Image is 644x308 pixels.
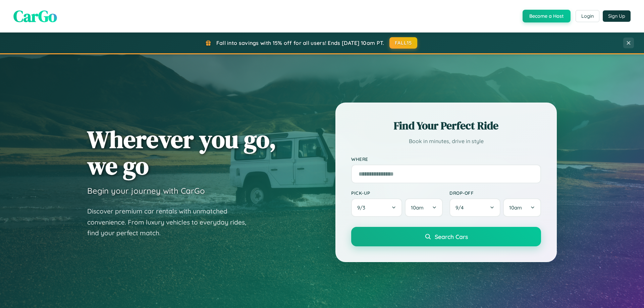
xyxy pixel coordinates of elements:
[87,126,276,179] h1: Wherever you go, we go
[389,37,418,49] button: FALL15
[411,204,424,211] span: 10am
[351,190,443,196] label: Pick-up
[216,40,384,46] span: Fall into savings with 15% off for all users! Ends [DATE] 10am PT.
[523,10,571,22] button: Become a Host
[87,206,255,239] p: Discover premium car rentals with unmatched convenience. From luxury vehicles to everyday rides, ...
[351,156,541,162] label: Where
[13,5,57,27] span: CarGo
[351,198,402,217] button: 9/3
[87,186,205,196] h3: Begin your journey with CarGo
[435,233,468,240] span: Search Cars
[449,198,500,217] button: 9/4
[455,204,467,211] span: 9 / 4
[509,204,522,211] span: 10am
[357,204,369,211] span: 9 / 3
[576,10,599,22] button: Login
[351,136,541,146] p: Book in minutes, drive in style
[603,10,631,22] button: Sign Up
[351,227,541,246] button: Search Cars
[449,190,541,196] label: Drop-off
[351,118,541,133] h2: Find Your Perfect Ride
[405,198,443,217] button: 10am
[503,198,541,217] button: 10am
